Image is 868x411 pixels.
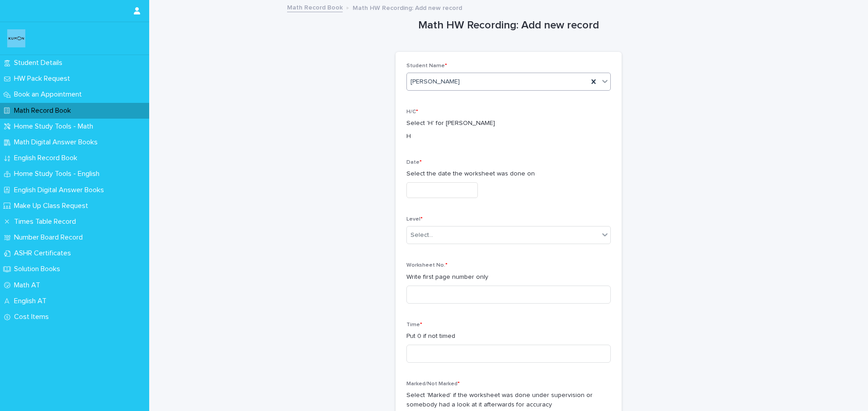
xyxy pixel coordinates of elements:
[10,59,70,67] p: Student Details
[396,19,622,32] h1: Math HW Recording: Add new record
[406,109,418,115] span: H/C
[10,138,105,147] p: Math Digital Answer Books
[10,313,56,321] p: Cost Items
[10,122,100,131] p: Home Study Tools - Math
[10,90,89,99] p: Book an Appointment
[406,160,422,165] span: Date
[406,263,448,268] span: Worksheet No.
[353,2,462,12] p: Math HW Recording: Add new record
[10,106,78,115] p: Math Record Book
[10,233,90,242] p: Number Board Record
[406,217,423,222] span: Level
[10,170,107,178] p: Home Study Tools - English
[7,29,25,47] img: o6XkwfS7S2qhyeB9lxyF
[406,272,611,282] p: Write first page number only
[406,332,611,341] p: Put 0 if not timed
[406,132,611,141] p: H
[287,2,343,12] a: Math Record Book
[406,322,422,328] span: Time
[10,265,67,273] p: Solution Books
[410,231,433,240] div: Select...
[406,391,611,410] p: Select 'Marked' if the worksheet was done under supervision or somebody had a look at it afterwar...
[406,119,611,128] p: Select 'H' for [PERSON_NAME]
[410,77,460,87] span: [PERSON_NAME]
[10,249,78,258] p: ASHR Certificates
[10,217,83,226] p: Times Table Record
[10,154,85,162] p: English Record Book
[406,381,460,387] span: Marked/Not Marked
[10,297,54,305] p: English AT
[10,202,95,210] p: Make Up Class Request
[10,186,111,194] p: English Digital Answer Books
[406,169,611,179] p: Select the date the worksheet was done on
[10,281,47,290] p: Math AT
[10,74,77,83] p: HW Pack Request
[406,63,447,69] span: Student Name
